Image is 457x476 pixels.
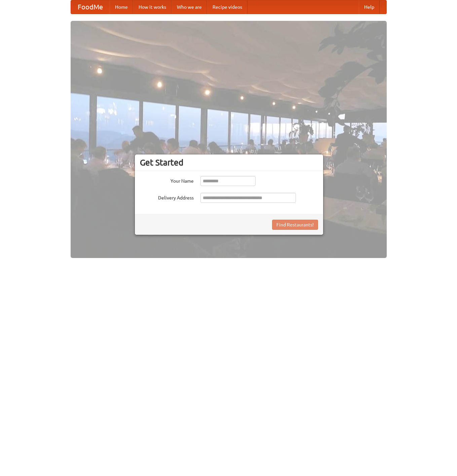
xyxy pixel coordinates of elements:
[272,220,318,230] button: Find Restaurants!
[140,176,194,184] label: Your Name
[110,0,133,14] a: Home
[71,0,110,14] a: FoodMe
[140,157,318,168] h3: Get Started
[140,193,194,201] label: Delivery Address
[133,0,172,14] a: How it works
[172,0,207,14] a: Who we are
[207,0,247,14] a: Recipe videos
[359,0,380,14] a: Help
